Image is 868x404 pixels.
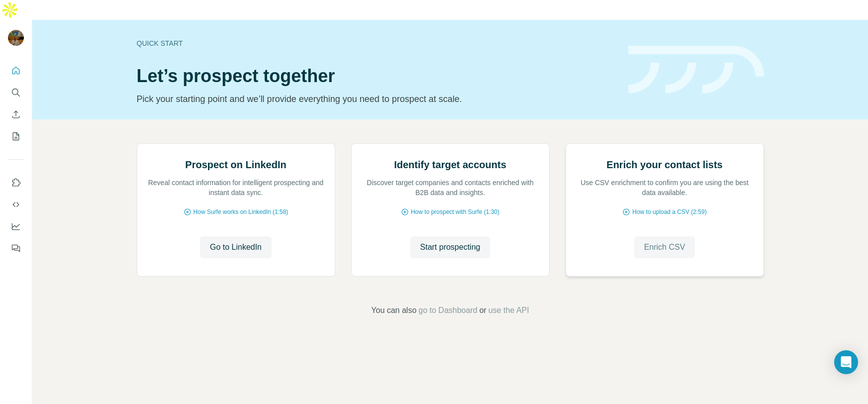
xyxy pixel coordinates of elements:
[8,127,24,145] button: My lists
[137,66,616,86] h1: Let’s prospect together
[410,236,490,258] button: Start prospecting
[480,304,486,316] span: or
[8,84,24,101] button: Search
[8,105,24,123] button: Enrich CSV
[8,62,24,80] button: Quick start
[628,46,764,94] img: banner
[362,178,539,198] p: Discover target companies and contacts enriched with B2B data and insights.
[488,304,529,316] button: use the API
[576,178,754,198] p: Use CSV enrichment to confirm you are using the best data available.
[8,30,24,46] img: Avatar
[8,174,24,192] button: Use Surfe on LinkedIn
[185,158,286,172] h2: Prospect on LinkedIn
[147,178,325,198] p: Reveal contact information for intelligent prospecting and instant data sync.
[632,207,706,216] span: How to upload a CSV (2:59)
[394,158,506,172] h2: Identify target accounts
[8,217,24,235] button: Dashboard
[606,158,722,172] h2: Enrich your contact lists
[418,304,477,316] button: go to Dashboard
[411,207,499,216] span: How to prospect with Surfe (1:30)
[137,38,616,48] div: Quick start
[137,92,616,106] p: Pick your starting point and we’ll provide everything you need to prospect at scale.
[634,236,695,258] button: Enrich CSV
[210,241,262,253] span: Go to LinkedIn
[420,241,481,253] span: Start prospecting
[193,207,289,216] span: How Surfe works on LinkedIn (1:58)
[8,239,24,257] button: Feedback
[200,236,272,258] button: Go to LinkedIn
[834,350,858,374] div: Open Intercom Messenger
[644,241,685,253] span: Enrich CSV
[8,196,24,213] button: Use Surfe API
[371,304,416,316] span: You can also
